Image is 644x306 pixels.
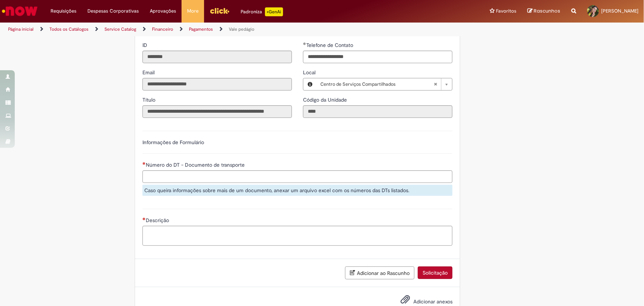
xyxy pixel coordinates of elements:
[345,266,414,279] button: Adicionar ao Rascunho
[430,78,441,90] abbr: Limpar campo Local
[303,96,348,103] span: Somente leitura - Código da Unidade
[303,105,452,118] input: Código da Unidade
[210,5,230,16] img: click_logo_yellow_360x200.png
[527,8,560,15] a: Rascunhos
[142,96,157,103] label: Somente leitura - Título
[601,8,638,14] span: [PERSON_NAME]
[51,7,76,15] span: Requisições
[241,7,283,16] div: Padroniza
[142,42,149,48] span: Somente leitura - ID
[142,78,292,91] input: Email
[306,42,355,48] span: Telefone de Contato
[142,105,292,118] input: Título
[146,217,171,224] span: Descrição
[418,266,452,279] button: Solicitação
[142,69,156,76] label: Somente leitura - Email
[229,26,254,32] a: Vale pedágio
[8,26,34,32] a: Página inicial
[87,7,139,15] span: Despesas Corporativas
[496,7,516,15] span: Favoritos
[6,23,424,36] ul: Trilhas de página
[303,69,317,76] span: Local
[104,26,136,32] a: Service Catalog
[317,78,452,90] a: Centro de Serviços CompartilhadosLimpar campo Local
[303,96,348,103] label: Somente leitura - Código da Unidade
[150,7,176,15] span: Aprovações
[189,26,213,32] a: Pagamentos
[152,26,173,32] a: Financeiro
[142,162,146,165] span: Necessários
[146,161,246,168] span: Número do DT - Documento de transporte
[142,170,452,183] input: Número do DT - Documento de transporte
[142,217,146,220] span: Necessários
[303,78,317,90] button: Local, Visualizar este registro Centro de Serviços Compartilhados
[413,298,452,305] span: Adicionar anexos
[142,139,204,146] label: Informações de Formulário
[303,42,306,45] span: Obrigatório Preenchido
[187,7,199,15] span: More
[142,185,452,196] div: Caso queira informações sobre mais de um documento, anexar um arquivo excel com os números das DT...
[534,7,560,14] span: Rascunhos
[320,78,434,90] span: Centro de Serviços Compartilhados
[265,7,283,16] p: +GenAi
[142,226,452,246] textarea: Descrição
[49,26,89,32] a: Todos os Catálogos
[142,96,157,103] span: Somente leitura - Título
[1,4,39,18] img: ServiceNow
[142,69,156,76] span: Somente leitura - Email
[142,41,149,49] label: Somente leitura - ID
[303,51,452,63] input: Telefone de Contato
[142,51,292,63] input: ID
